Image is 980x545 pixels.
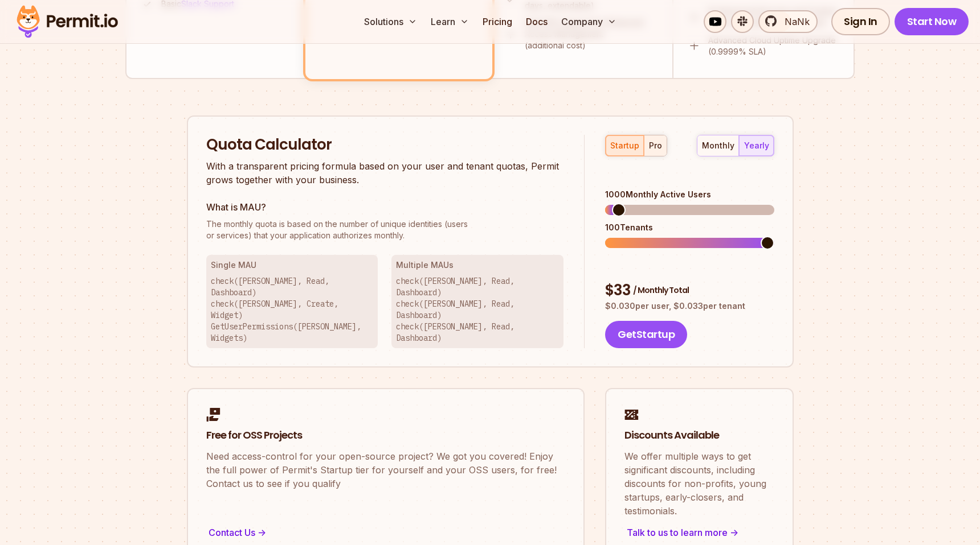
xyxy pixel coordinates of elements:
h3: What is MAU? [206,200,564,214]
span: The monthly quota is based on the number of unique identities (users [206,218,564,230]
div: $ 33 [605,280,774,301]
p: We offer multiple ways to get significant discounts, including discounts for non-profits, young s... [624,449,774,518]
a: Pricing [478,10,517,33]
p: With a transparent pricing formula based on your user and tenant quotas, Permit grows together wi... [206,159,564,187]
p: or services) that your application authorizes monthly. [206,218,564,241]
span: -> [730,526,738,539]
a: Docs [521,10,552,33]
div: Talk to us to learn more [624,525,774,540]
a: Sign In [831,8,890,35]
h3: Single MAU [211,259,374,271]
span: NaNk [778,15,810,28]
button: GetStartup [605,321,687,348]
button: Learn [426,10,473,33]
div: pro [649,140,662,151]
button: Solutions [360,10,422,33]
span: / Monthly Total [633,284,689,296]
div: 1000 Monthly Active Users [605,189,774,200]
p: check([PERSON_NAME], Read, Dashboard) check([PERSON_NAME], Create, Widget) GetUserPermissions([PE... [211,275,374,344]
a: NaNk [758,10,818,33]
p: Need access-control for your open-source project? We got you covered! Enjoy the full power of Per... [206,449,565,490]
p: $ 0.030 per user, $ 0.033 per tenant [605,300,774,312]
h2: Free for OSS Projects [206,428,565,443]
p: Advanced Cloud Uptime Upgrade (0.9999% SLA) [708,35,840,57]
div: Contact Us [206,525,565,540]
div: 100 Tenants [605,222,774,233]
button: Company [557,10,621,33]
h3: Multiple MAUs [396,259,559,271]
div: monthly [702,140,734,151]
img: Permit logo [11,2,123,41]
span: -> [258,526,266,539]
p: check([PERSON_NAME], Read, Dashboard) check([PERSON_NAME], Read, Dashboard) check([PERSON_NAME], ... [396,275,559,344]
a: Start Now [895,8,969,35]
h2: Quota Calculator [206,135,564,155]
h2: Discounts Available [624,428,774,443]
